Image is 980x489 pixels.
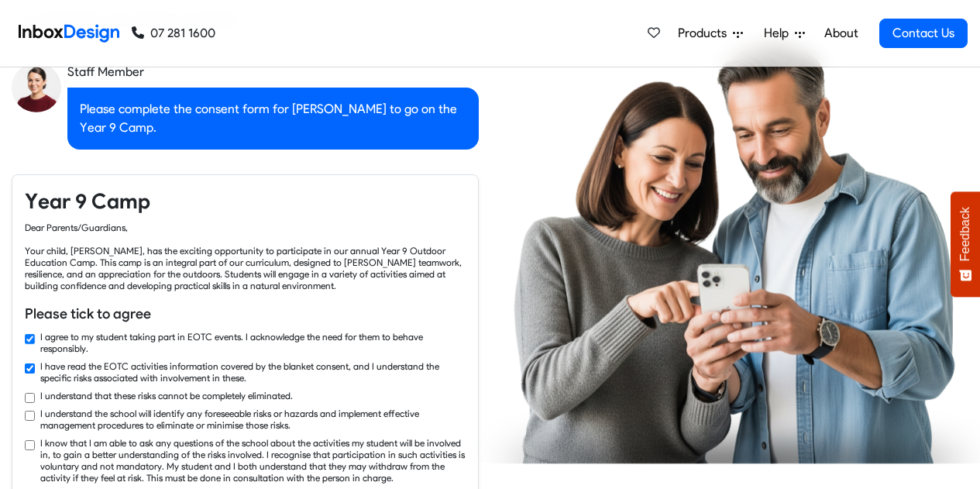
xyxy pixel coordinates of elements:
button: Feedback - Show survey [951,191,980,297]
label: I have read the EOTC activities information covered by the blanket consent, and I understand the ... [40,360,466,384]
label: I understand the school will identify any foreseeable risks or hazards and implement effective ma... [40,408,466,431]
span: Products [678,24,733,43]
h4: Year 9 Camp [25,188,466,215]
a: Products [672,18,749,49]
img: staff_avatar.png [12,63,61,112]
a: About [820,18,862,49]
label: I know that I am able to ask any questions of the school about the activities my student will be ... [40,437,466,484]
span: Help [764,24,795,43]
a: Contact Us [879,19,968,48]
span: Feedback [958,207,972,261]
label: I understand that these risks cannot be completely eliminated. [40,390,293,401]
a: Help [758,18,811,49]
div: Please complete the consent form for [PERSON_NAME] to go on the Year 9 Camp. [67,88,479,150]
a: 07 281 1600 [132,24,215,43]
div: Staff Member [67,63,479,81]
h6: Please tick to agree [25,304,466,324]
label: I agree to my student taking part in EOTC events. I acknowledge the need for them to behave respo... [40,331,466,354]
div: Dear Parents/Guardians, Your child, [PERSON_NAME], has the exciting opportunity to participate in... [25,222,466,291]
